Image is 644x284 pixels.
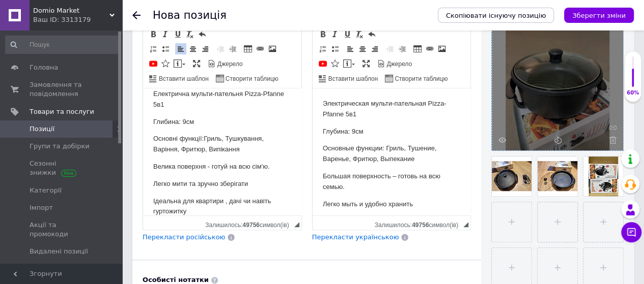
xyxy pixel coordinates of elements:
input: Пошук [5,36,120,54]
span: Перекласти українською [312,233,399,241]
a: Вставити/видалити нумерований список [317,43,328,54]
span: Сезонні знижки [30,159,94,177]
a: Додати відео з YouTube [317,58,328,69]
a: Вставити шаблон [148,73,210,84]
a: По центру [357,43,368,54]
a: По правому краю [369,43,380,54]
a: Видалити форматування [184,28,195,40]
a: Зменшити відступ [384,43,396,54]
button: Чат з покупцем [621,222,641,242]
button: Зберегти зміни [564,8,634,23]
span: Категорії [30,186,62,195]
a: Повернути (Ctrl+Z) [366,28,377,40]
p: Глибина: 9см [10,28,148,39]
span: Джерело [385,60,412,69]
a: Таблиця [412,43,423,54]
p: Основні функції: Гриль, Тушкування, Варіння, Фритюр, Випікання [10,45,148,67]
p: Электрическая мульти-пательная Pizza-Pfanne 5в1 [10,10,148,31]
a: Вставити/видалити маркований список [160,43,171,54]
body: Редактор, C90ECA0C-C4F5-4DF3-8CFE-5179A5445C29 [10,10,148,149]
div: Кiлькiсть символiв [375,219,463,229]
a: Зображення [267,43,278,54]
span: Видалені позиції [30,247,88,256]
a: Джерело [376,58,414,69]
span: Товари та послуги [30,107,94,116]
span: Джерело [216,60,243,69]
div: 60% [625,89,641,97]
span: Акції та промокоди [30,220,94,239]
a: Вставити іконку [160,58,171,69]
b: Особисті нотатки [143,276,209,283]
p: Глубина: 9см [10,38,148,49]
a: Курсив (Ctrl+I) [329,28,341,40]
a: Вставити/видалити нумерований список [148,43,159,54]
a: Збільшити відступ [397,43,408,54]
a: По правому краю [200,43,211,54]
a: Таблиця [242,43,254,54]
iframe: Редактор, C90ECA0C-C4F5-4DF3-8CFE-5179A5445C29 [313,88,471,215]
a: Створити таблицю [383,73,449,84]
a: Джерело [206,58,244,69]
p: Легко мити та зручно зберігати [10,90,148,101]
a: Повернути (Ctrl+Z) [197,28,208,40]
span: Вставити шаблон [327,75,378,83]
span: Імпорт [30,203,53,212]
span: Потягніть для зміни розмірів [294,222,299,227]
span: Створити таблицю [224,75,278,83]
div: Повернутися назад [132,11,141,19]
a: Вставити іконку [329,58,341,69]
a: Вставити шаблон [317,73,380,84]
p: Велика поверхня - готуй на всю сім'ю. [10,73,148,84]
body: Редактор, C0FB3AC6-F898-442A-B504-1715A90DBF54 [10,1,148,129]
span: Позиції [30,124,54,134]
i: Зберегти зміни [572,12,626,19]
a: Максимізувати [191,58,202,69]
span: Замовлення та повідомлення [30,80,94,99]
a: По центру [187,43,199,54]
span: Вставити шаблон [157,75,209,83]
div: Кiлькiсть символiв [205,219,294,229]
span: Перекласти російською [143,233,225,241]
p: Легко мыть и удобно хранить [10,111,148,121]
span: 49756 [242,222,259,229]
span: 49756 [412,222,429,229]
a: По лівому краю [345,43,356,54]
a: Вставити/Редагувати посилання (Ctrl+L) [255,43,266,54]
iframe: Редактор, C0FB3AC6-F898-442A-B504-1715A90DBF54 [143,88,301,215]
span: Головна [30,63,58,72]
a: Вставити повідомлення [172,58,187,69]
a: Підкреслений (Ctrl+U) [342,28,353,40]
span: Створити таблицю [393,75,447,83]
p: Ідеальна для квартири , дачі чи навіть гуртожитку [10,108,148,129]
a: По лівому краю [175,43,186,54]
a: Створити таблицю [214,73,280,84]
h1: Нова позиція [153,9,227,21]
p: Основные функции: Гриль, Тушение, Варенье, Фритюр, Выпекание [10,55,148,76]
a: Підкреслений (Ctrl+U) [172,28,183,40]
p: Електрична мульти-пательня Pizza-Pfanne 5в1 [10,1,148,22]
span: Скопіювати існуючу позицію [446,12,546,19]
span: Групи та добірки [30,142,90,151]
a: Вставити/Редагувати посилання (Ctrl+L) [424,43,435,54]
a: Видалити форматування [354,28,365,40]
a: Вставити/видалити маркований список [329,43,341,54]
span: Потягніть для зміни розмірів [463,222,468,227]
a: Зменшити відступ [215,43,226,54]
p: Большая поверхность – готовь на всю семью. [10,83,148,104]
button: Скопіювати існуючу позицію [438,8,554,23]
span: Domio Market [33,6,109,15]
a: Жирний (Ctrl+B) [317,28,328,40]
a: Вставити повідомлення [342,58,356,69]
a: Курсив (Ctrl+I) [160,28,171,40]
a: Додати відео з YouTube [148,58,159,69]
a: Зображення [436,43,447,54]
a: Жирний (Ctrl+B) [148,28,159,40]
a: Збільшити відступ [227,43,238,54]
div: 60% Якість заповнення [624,51,641,102]
a: Максимізувати [360,58,372,69]
div: Ваш ID: 3313179 [33,15,122,24]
